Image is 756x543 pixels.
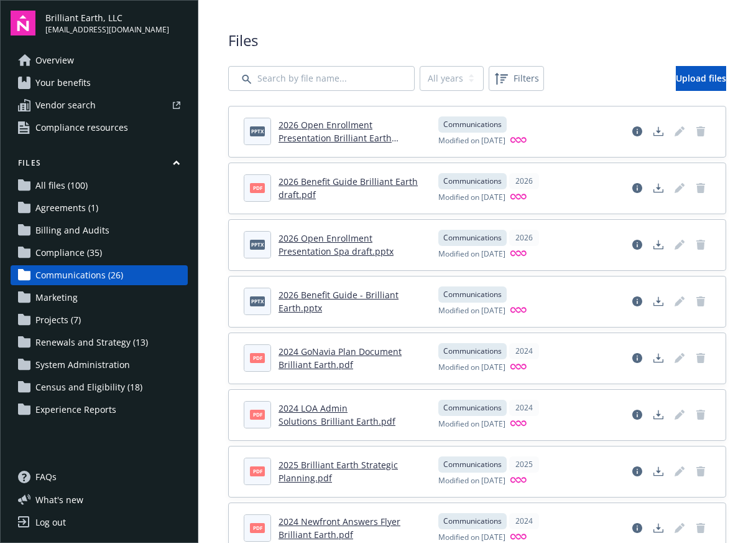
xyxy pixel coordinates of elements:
[670,178,689,198] span: Edit document
[670,518,689,538] span: Edit document
[514,72,539,85] span: Filters
[11,243,188,263] a: Compliance (35)
[11,493,103,506] button: What's new
[627,178,647,198] a: View file details
[443,459,502,470] span: Communications
[279,289,399,314] a: 2026 Benefit Guide - Brilliant Earth.pptx
[45,24,169,35] span: [EMAIL_ADDRESS][DOMAIN_NAME]
[11,73,188,93] a: Your benefits
[509,230,539,246] div: 2026
[279,176,418,201] a: 2026 Benefit Guide Brilliant Earth draft.pdf
[438,248,505,260] span: Modified on [DATE]
[250,183,265,192] span: pdf
[627,348,647,368] a: View file details
[11,95,188,115] a: Vendor search
[509,456,539,473] div: 2025
[489,66,544,91] button: Filters
[691,518,711,538] span: Delete document
[11,377,188,397] a: Census and Eligibility (18)
[35,118,128,138] span: Compliance resources
[670,235,689,255] span: Edit document
[250,466,265,476] span: pdf
[35,333,148,352] span: Renewals and Strategy (13)
[35,310,81,330] span: Projects (7)
[250,240,265,249] span: pptx
[648,405,668,425] a: Download document
[35,220,109,240] span: Billing and Audits
[11,50,188,70] a: Overview
[11,467,188,487] a: FAQs
[627,235,647,255] a: View file details
[279,402,395,427] a: 2024 LOA Admin Solutions_Brilliant Earth.pdf
[648,348,668,368] a: Download document
[279,232,394,257] a: 2026 Open Enrollment Presentation Spa draft.pptx
[250,353,265,362] span: pdf
[35,493,83,506] span: What ' s new
[11,198,188,218] a: Agreements (1)
[443,232,502,243] span: Communications
[691,121,711,141] span: Delete document
[691,291,711,311] span: Delete document
[648,291,668,311] a: Download document
[279,459,398,484] a: 2025 Brilliant Earth Strategic Planning.pdf
[35,95,96,115] span: Vendor search
[45,11,188,35] button: Brilliant Earth, LLC[EMAIL_ADDRESS][DOMAIN_NAME]
[648,121,668,141] a: Download document
[648,178,668,198] a: Download document
[670,291,689,311] a: Edit document
[443,176,502,187] span: Communications
[11,288,188,308] a: Marketing
[691,348,711,368] span: Delete document
[627,121,647,141] a: View file details
[627,291,647,311] a: View file details
[279,119,392,157] a: 2026 Open Enrollment Presentation Brilliant Earth draft.pptx
[438,418,505,430] span: Modified on [DATE]
[670,405,689,425] a: Edit document
[11,355,188,375] a: System Administration
[443,516,502,527] span: Communications
[11,310,188,330] a: Projects (7)
[35,512,66,532] div: Log out
[35,198,98,218] span: Agreements (1)
[670,121,689,141] a: Edit document
[676,72,726,84] span: Upload files
[691,178,711,198] span: Delete document
[691,235,711,255] span: Delete document
[438,475,505,487] span: Modified on [DATE]
[11,265,188,285] a: Communications (26)
[11,220,188,240] a: Billing and Audits
[279,516,400,541] a: 2024 Newfront Answers Flyer Brilliant Earth.pdf
[691,461,711,481] span: Delete document
[670,348,689,368] span: Edit document
[35,73,91,93] span: Your benefits
[676,66,726,91] a: Upload files
[648,518,668,538] a: Download document
[250,410,265,419] span: pdf
[35,288,78,308] span: Marketing
[670,461,689,481] a: Edit document
[279,346,402,371] a: 2024 GoNavia Plan Document Brilliant Earth.pdf
[45,11,169,24] span: Brilliant Earth, LLC
[443,402,502,413] span: Communications
[443,346,502,357] span: Communications
[648,235,668,255] a: Download document
[35,377,142,397] span: Census and Eligibility (18)
[11,158,188,173] button: Files
[509,343,539,359] div: 2024
[443,119,502,130] span: Communications
[11,176,188,196] a: All files (100)
[250,296,265,306] span: pptx
[491,68,542,88] span: Filters
[35,265,123,285] span: Communications (26)
[627,405,647,425] a: View file details
[35,50,74,70] span: Overview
